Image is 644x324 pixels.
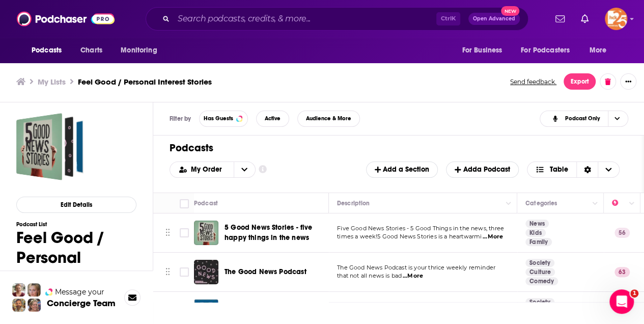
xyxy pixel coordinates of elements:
[17,9,115,29] img: Podchaser - Follow, Share and Rate Podcasts
[337,272,402,279] span: that not all news is bad
[455,41,515,60] button: open menu
[337,225,504,232] span: Five Good News Stories - 5 Good Things in the news, three
[225,223,325,243] a: 5 Good News Stories - five happy things in the news
[164,264,171,280] button: Move
[194,260,218,284] img: The Good News Podcast
[502,198,515,210] button: Column Actions
[170,166,234,173] button: open menu
[620,73,636,90] button: Show More Button
[194,197,218,209] div: Podcast
[525,259,554,267] a: Society
[446,161,518,178] button: Adda Podcast
[590,43,607,58] span: More
[164,225,171,240] button: Move
[375,165,429,174] span: Add a Section
[191,166,226,173] span: My Order
[521,43,570,58] span: For Podcasters
[225,223,312,242] span: 5 Good News Stories - five happy things in the news
[78,77,212,87] h3: Feel Good / Personal Interest Stories
[47,298,116,308] h3: Concierge Team
[16,228,136,287] h1: Feel Good / Personal Interest Stories
[24,41,75,60] button: open menu
[525,229,546,237] a: Kids
[582,41,620,60] button: open menu
[12,283,25,296] img: Sydney Profile
[514,41,584,60] button: open menu
[12,299,25,312] img: Jon Profile
[605,8,627,30] span: Logged in as kerrifulks
[525,277,558,285] a: Comedy
[337,233,482,240] span: times a week!5 Good News Stories is a heartwarmi
[16,113,83,180] a: Feel Good / Personal Interest Stories
[605,8,627,30] img: User Profile
[436,12,460,25] span: Ctrl K
[121,43,157,58] span: Monitoring
[180,267,189,277] span: Toggle select row
[180,228,189,237] span: Toggle select row
[576,162,598,177] div: Sort Direction
[170,115,191,122] h3: Filter by
[525,238,552,246] a: Family
[194,221,218,245] img: 5 Good News Stories - five happy things in the news
[74,41,108,60] a: Charts
[630,289,638,298] span: 1
[577,10,593,28] a: Show notifications dropdown
[234,162,255,177] button: open menu
[27,283,41,296] img: Jules Profile
[609,289,634,314] iframe: Intercom live chat
[80,43,102,58] span: Charts
[473,16,515,21] span: Open Advanced
[527,161,620,178] button: Choose View
[483,233,503,241] span: ...More
[204,116,233,121] span: Has Guests
[462,43,502,58] span: For Business
[170,142,620,154] h1: Podcasts
[501,6,519,16] span: New
[614,228,630,238] p: 56
[259,165,267,174] a: Show additional information
[468,13,520,25] button: Open AdvancedNew
[55,287,104,297] span: Message your
[32,43,62,58] span: Podcasts
[366,161,438,178] button: Add a Section
[27,299,41,312] img: Barbara Profile
[540,111,628,127] button: Choose View
[199,111,248,127] button: Has Guests
[16,197,136,213] button: Edit Details
[614,267,630,277] p: 63
[550,166,568,173] span: Table
[297,111,360,127] button: Audience & More
[337,264,495,271] span: The Good News Podcast is your thrice weekly reminder
[589,198,601,210] button: Column Actions
[525,298,554,306] a: Society
[174,11,436,27] input: Search podcasts, credits, & more...
[525,220,549,228] a: News
[170,161,256,178] h2: Choose List sort
[565,116,600,121] span: Podcast Only
[16,221,136,228] h3: Podcast List
[256,111,289,127] button: Active
[605,8,627,30] button: Show profile menu
[507,77,559,86] button: Send feedback.
[306,116,351,121] span: Audience & More
[225,267,306,276] span: The Good News Podcast
[114,41,170,60] button: open menu
[626,198,638,210] button: Column Actions
[225,267,306,277] a: The Good News Podcast
[564,73,596,90] button: Export
[403,272,423,280] span: ...More
[146,7,528,31] div: Search podcasts, credits, & more...
[525,268,555,276] a: Culture
[194,299,218,323] img: Uplifting Positive Stories
[455,165,510,174] span: Add a Podcast
[265,116,281,121] span: Active
[38,77,66,87] a: My Lists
